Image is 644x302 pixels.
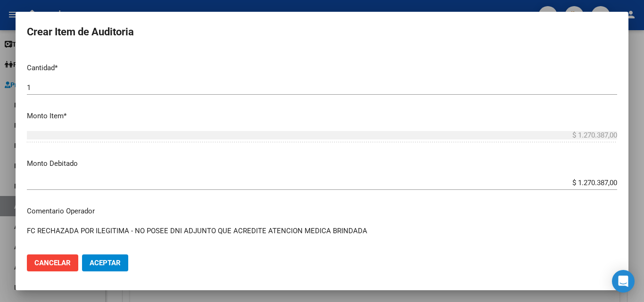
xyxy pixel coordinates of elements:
[27,206,617,217] p: Comentario Operador
[27,254,78,271] button: Cancelar
[27,23,617,41] h2: Crear Item de Auditoria
[27,63,617,73] p: Cantidad
[27,158,617,169] p: Monto Debitado
[612,270,635,293] div: Open Intercom Messenger
[82,254,128,271] button: Aceptar
[90,259,121,267] span: Aceptar
[34,259,71,267] span: Cancelar
[27,111,617,122] p: Monto Item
